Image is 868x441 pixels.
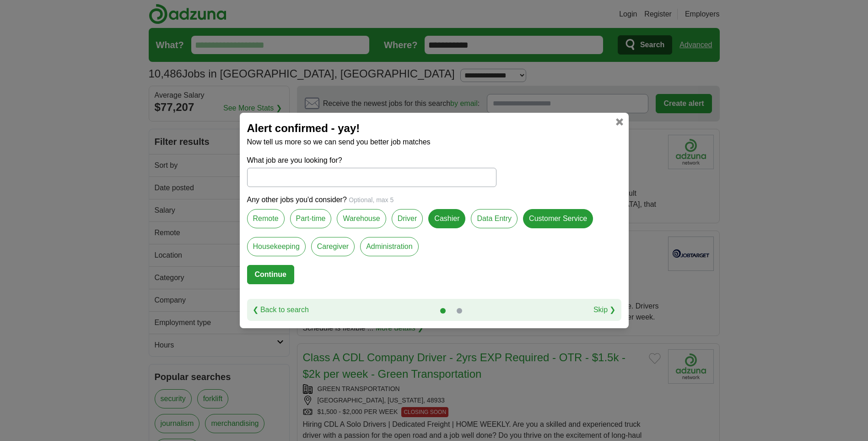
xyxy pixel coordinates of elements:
p: Any other jobs you'd consider? [247,194,621,205]
h2: Alert confirmed - yay! [247,120,621,137]
a: Skip ❯ [593,304,616,315]
label: Housekeeping [247,237,306,256]
label: Warehouse [337,209,386,228]
label: Customer Service [523,209,593,228]
p: Now tell us more so we can send you better job matches [247,137,621,148]
label: Cashier [428,209,465,228]
label: Administration [360,237,418,256]
span: Optional, max 5 [349,196,394,204]
button: Continue [247,265,294,284]
label: Caregiver [311,237,355,256]
label: Driver [392,209,423,228]
a: ❮ Back to search [253,304,309,315]
label: Data Entry [471,209,518,228]
label: Part-time [290,209,332,228]
label: What job are you looking for? [247,155,496,166]
label: Remote [247,209,285,228]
